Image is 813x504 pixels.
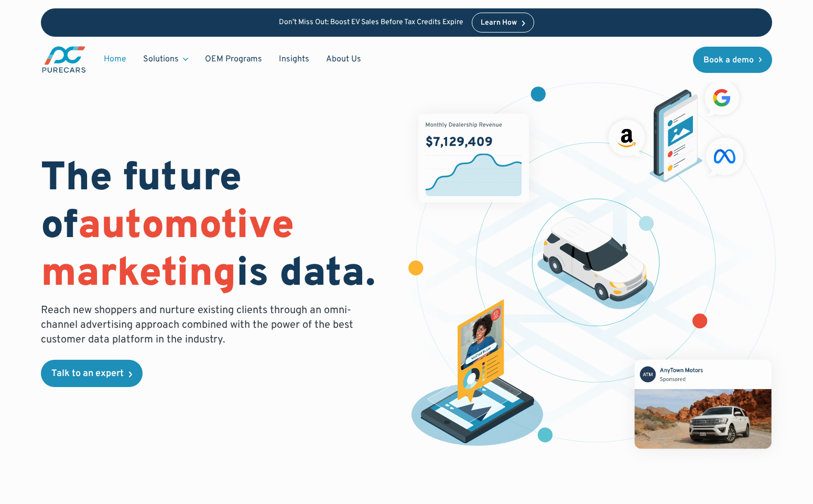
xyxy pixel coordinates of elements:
p: Don’t Miss Out: Boost EV Sales Before Tax Credits Expire [279,18,463,27]
img: illustration of a vehicle [537,217,654,309]
a: Home [95,49,135,69]
h1: The future of is data. [41,156,394,299]
p: Reach new shoppers and nurture existing clients through an omni-channel advertising approach comb... [41,303,360,347]
a: Learn How [472,13,534,33]
div: Learn How [481,19,517,27]
img: ads on social media and advertising partners [603,76,749,183]
a: main [41,45,87,74]
img: chart showing monthly dealership revenue of $7m [418,114,529,202]
a: Talk to an expert [41,360,143,387]
img: purecars logo [41,45,87,74]
a: Insights [270,49,318,69]
a: About Us [318,49,370,69]
div: Solutions [143,53,179,65]
img: persona of a buyer [402,299,553,451]
div: Solutions [135,49,197,69]
div: Book a demo [703,56,754,65]
a: OEM Programs [197,49,270,69]
img: mockup of facebook post [615,340,790,467]
span: automotive marketing [41,202,294,300]
a: Book a demo [693,47,773,73]
div: Talk to an expert [51,369,124,379]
